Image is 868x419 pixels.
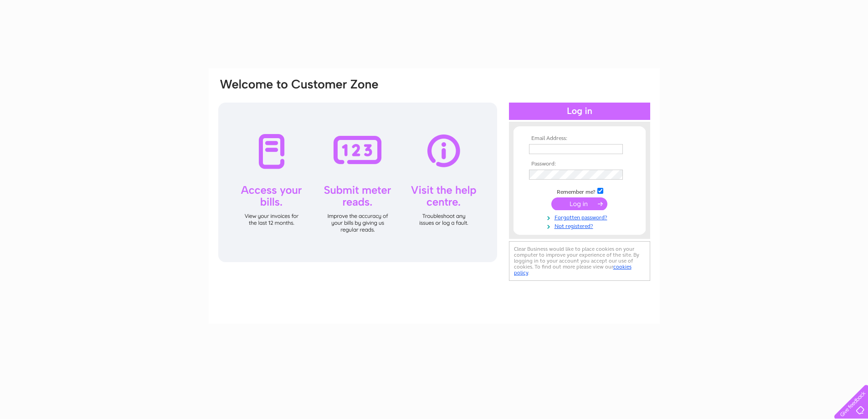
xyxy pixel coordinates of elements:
[529,221,632,230] a: Not registered?
[509,241,650,281] div: Clear Business would like to place cookies on your computer to improve your experience of the sit...
[551,197,607,210] input: Submit
[529,212,632,221] a: Forgotten password?
[527,186,632,196] td: Remember me?
[527,161,632,167] th: Password:
[514,264,632,276] a: cookies policy
[527,135,632,142] th: Email Address:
